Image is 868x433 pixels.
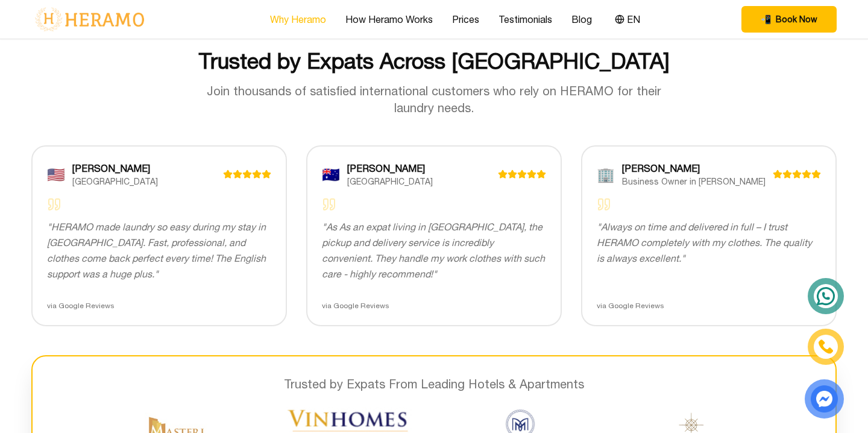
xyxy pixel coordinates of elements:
[72,161,223,175] div: [PERSON_NAME]
[72,175,223,188] div: [GEOGRAPHIC_DATA]
[622,161,773,175] div: [PERSON_NAME]
[761,13,771,25] span: phone
[322,301,546,311] div: via Google Reviews
[345,12,433,27] a: How Heramo Works
[47,165,65,184] div: 🇺🇸
[597,165,615,184] div: 🏢
[31,7,148,32] img: logo-with-text.png
[611,11,644,27] button: EN
[741,6,837,33] button: phone Book Now
[819,340,832,353] img: phone-icon
[347,175,498,188] div: [GEOGRAPHIC_DATA]
[452,12,479,27] a: Prices
[47,219,271,282] p: " HERAMO made laundry so easy during my stay in [GEOGRAPHIC_DATA]. Fast, professional, and clothe...
[31,49,837,73] h2: Trusted by Expats Across [GEOGRAPHIC_DATA]
[597,219,821,266] p: " Always on time and delivered in full – I trust HERAMO completely with my clothes. The quality i...
[47,301,271,311] div: via Google Reviews
[322,219,546,282] p: " As As an expat living in [GEOGRAPHIC_DATA], the pickup and delivery service is incredibly conve...
[597,301,821,311] div: via Google Reviews
[322,165,340,184] div: 🇦🇺
[203,83,665,116] p: Join thousands of satisfied international customers who rely on HERAMO for their laundry needs.
[776,13,817,25] span: Book Now
[498,12,552,27] a: Testimonials
[622,175,773,188] div: Business Owner in [PERSON_NAME]
[347,161,498,175] div: [PERSON_NAME]
[571,12,592,27] a: Blog
[270,12,326,27] a: Why Heramo
[52,376,816,393] h3: Trusted by Expats From Leading Hotels & Apartments
[810,330,842,363] a: phone-icon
